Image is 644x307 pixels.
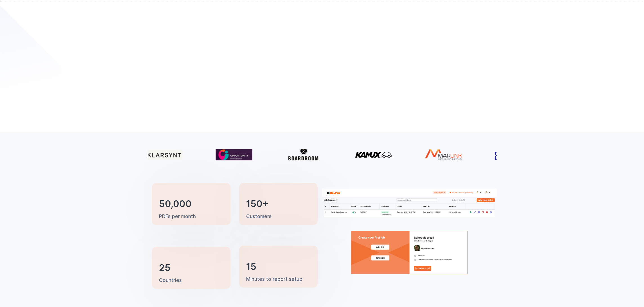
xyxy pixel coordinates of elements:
[246,213,271,220] p: Customers
[146,150,182,159] img: Klarsynt logo
[159,277,182,284] p: Countries
[246,276,302,283] p: Minutes to report setup
[159,213,196,220] p: PDFs per month
[246,200,269,208] h3: 150+
[159,264,170,272] h3: 25
[159,200,192,208] h3: 50,000
[246,263,256,271] h3: 15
